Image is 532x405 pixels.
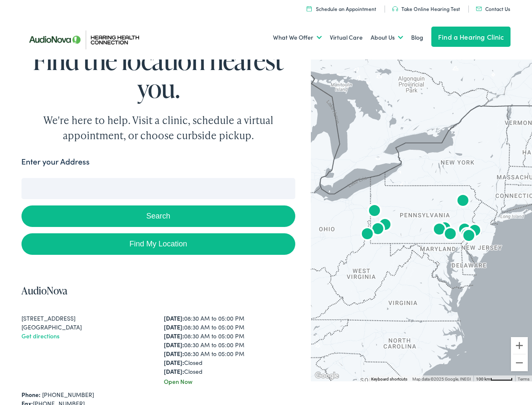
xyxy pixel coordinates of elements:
div: AudioNova [465,221,485,242]
img: utility icon [307,6,312,11]
img: utility icon [476,7,482,11]
a: AudioNova [21,283,67,297]
div: AudioNova [375,216,395,236]
strong: [DATE]: [164,349,184,358]
a: Schedule an Appointment [307,5,376,12]
a: About Us [371,22,403,53]
span: Map data ©2025 Google, INEGI [412,377,471,381]
div: 08:30 AM to 05:00 PM 08:30 AM to 05:00 PM 08:30 AM to 05:00 PM 08:30 AM to 05:00 PM 08:30 AM to 0... [164,314,295,376]
a: Take Online Hearing Test [392,5,460,12]
div: AudioNova [368,220,388,240]
strong: [DATE]: [164,323,184,331]
a: [PHONE_NUMBER] [42,390,94,399]
a: Blog [411,22,423,53]
span: 100 km [476,377,490,381]
strong: [DATE]: [164,358,184,367]
a: Get directions [21,332,59,340]
a: Terms (opens in new tab) [518,377,529,381]
strong: Phone: [21,390,40,399]
a: Open this area in Google Maps (opens a new window) [313,370,341,381]
a: Contact Us [476,5,510,12]
div: AudioNova [453,192,473,212]
a: Find My Location [21,233,296,255]
div: AudioNova [457,225,477,246]
div: AudioNova [357,225,377,245]
button: Keyboard shortcuts [371,376,407,382]
strong: [DATE]: [164,367,184,375]
label: Enter your Address [21,156,90,168]
div: [GEOGRAPHIC_DATA] [21,323,153,332]
strong: [DATE]: [164,314,184,322]
div: AudioNova [459,227,479,247]
a: What We Offer [273,22,322,53]
a: Find a Hearing Clinic [431,27,511,47]
a: Virtual Care [330,22,363,53]
div: AudioNova [435,219,455,239]
div: AudioNova [429,220,449,240]
div: We're here to help. Visit a clinic, schedule a virtual appointment, or choose curbside pickup. [24,113,293,143]
div: AudioNova [454,220,475,240]
button: Map Scale: 100 km per 49 pixels [473,375,515,381]
h1: Find the location nearest you. [21,46,296,102]
div: AudioNova [440,225,460,245]
div: [STREET_ADDRESS] [21,314,153,323]
button: Zoom in [511,337,528,354]
img: utility icon [392,6,398,11]
button: Zoom out [511,354,528,371]
button: Search [21,205,296,227]
img: Google [313,370,341,381]
strong: [DATE]: [164,340,184,349]
strong: [DATE]: [164,332,184,340]
div: Open Now [164,377,295,386]
input: Enter your address or zip code [21,178,296,199]
div: AudioNova [364,202,385,222]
